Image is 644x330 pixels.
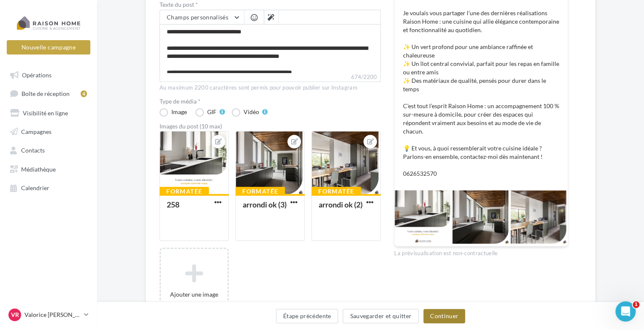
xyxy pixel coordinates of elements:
[167,200,179,209] div: 258
[171,109,187,115] div: Image
[5,85,92,101] a: Boîte de réception4
[615,301,636,322] iframe: Intercom live chat
[5,180,92,195] a: Calendrier
[22,90,70,97] span: Boîte de réception
[235,187,285,196] div: Formatée
[160,123,381,129] div: Images du post (10 max)
[394,246,568,257] div: La prévisualisation est non-contractuelle
[244,109,259,115] div: Vidéo
[167,14,228,21] span: Champs personnalisés
[160,84,381,92] div: Au maximum 2200 caractères sont permis pour pouvoir publier sur Instagram
[160,2,381,8] label: Texte du post *
[22,71,51,78] span: Opérations
[11,311,19,319] span: VR
[423,309,465,323] button: Continuer
[243,200,287,209] div: arrondi ok (3)
[21,128,51,135] span: Campagnes
[21,184,49,191] span: Calendrier
[5,142,92,157] a: Contacts
[21,147,45,154] span: Contacts
[160,98,381,104] label: Type de média *
[5,123,92,139] a: Campagnes
[319,200,363,209] div: arrondi ok (2)
[7,40,90,55] button: Nouvelle campagne
[343,309,419,323] button: Sauvegarder et quitter
[5,67,92,82] a: Opérations
[5,161,92,176] a: Médiathèque
[276,309,338,323] button: Étape précédente
[160,10,244,25] button: Champs personnalisés
[633,301,639,308] span: 1
[24,311,81,319] p: Valorice [PERSON_NAME]
[7,307,90,323] a: VR Valorice [PERSON_NAME]
[81,90,87,97] div: 4
[311,187,361,196] div: Formatée
[21,165,56,172] span: Médiathèque
[160,73,381,82] label: 674/2200
[207,109,216,115] div: GIF
[5,105,92,120] a: Visibilité en ligne
[23,109,68,116] span: Visibilité en ligne
[160,187,209,196] div: Formatée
